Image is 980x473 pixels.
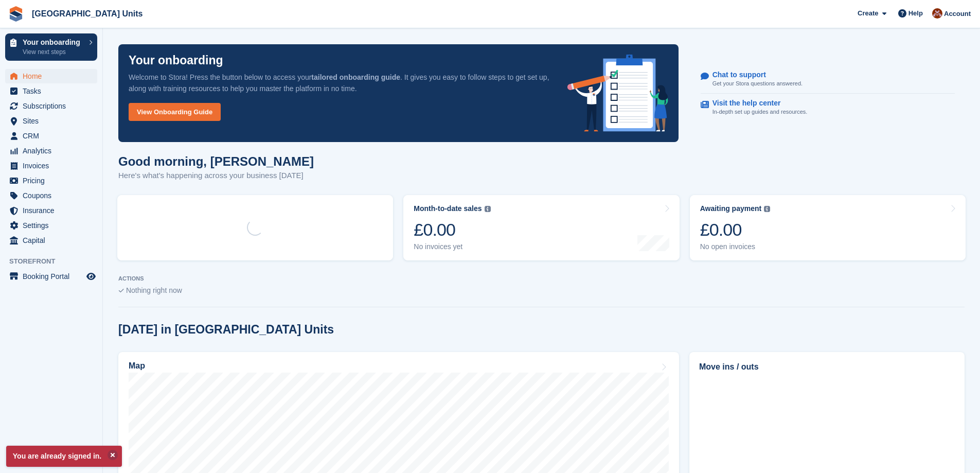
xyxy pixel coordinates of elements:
[118,289,124,293] img: blank_slate_check_icon-ba018cac091ee9be17c0a81a6c232d5eb81de652e7a59be601be346b1b6ddf79.svg
[23,84,84,98] span: Tasks
[23,129,84,143] span: CRM
[701,65,955,94] a: Chat to support Get your Stora questions answered.
[23,99,84,113] span: Subscriptions
[5,69,97,83] a: menu
[712,99,799,108] p: Visit the help center
[5,33,97,61] a: Your onboarding View next steps
[5,233,97,248] a: menu
[700,204,762,213] div: Awaiting payment
[712,108,808,116] p: In-depth set up guides and resources.
[567,55,668,132] img: onboarding-info-6c161a55d2c0e0a8cae90662b2fe09162a5109e8cc188191df67fb4f79e88e88.svg
[5,203,97,218] a: menu
[23,114,84,128] span: Sites
[485,206,491,212] img: icon-info-grey-7440780725fd019a000dd9b08b2336e03edf1995a4989e88bcd33f0948082b44.svg
[311,73,400,81] strong: tailored onboarding guide
[5,84,97,98] a: menu
[414,242,490,251] div: No invoices yet
[23,159,84,173] span: Invoices
[23,173,84,188] span: Pricing
[414,219,490,240] div: £0.00
[712,71,794,79] p: Chat to support
[23,269,84,284] span: Booking Portal
[8,6,24,22] img: stora-icon-8386f47178a22dfd0bd8f6a31ec36ba5ce8667c1dd55bd0f319d3a0aa187defe.svg
[118,275,965,282] p: ACTIONS
[23,218,84,233] span: Settings
[126,286,182,294] span: Nothing right now
[129,72,551,94] p: Welcome to Stora! Press the button below to access your . It gives you easy to follow steps to ge...
[23,188,84,203] span: Coupons
[5,144,97,158] a: menu
[700,242,771,251] div: No open invoices
[764,206,770,212] img: icon-info-grey-7440780725fd019a000dd9b08b2336e03edf1995a4989e88bcd33f0948082b44.svg
[712,79,803,88] p: Get your Stora questions answered.
[5,173,97,188] a: menu
[28,5,147,22] a: [GEOGRAPHIC_DATA] Units
[403,195,679,260] a: Month-to-date sales £0.00 No invoices yet
[6,446,122,467] p: You are already signed in.
[23,39,84,46] p: Your onboarding
[129,55,223,66] p: Your onboarding
[129,361,145,371] h2: Map
[118,323,334,337] h2: [DATE] in [GEOGRAPHIC_DATA] Units
[5,99,97,113] a: menu
[699,361,955,373] h2: Move ins / outs
[944,9,971,19] span: Account
[932,8,942,19] img: Laura Clinnick
[5,269,97,284] a: menu
[858,8,878,19] span: Create
[908,8,923,19] span: Help
[700,219,771,240] div: £0.00
[118,154,314,168] h1: Good morning, [PERSON_NAME]
[701,94,955,121] a: Visit the help center In-depth set up guides and resources.
[5,114,97,128] a: menu
[129,103,221,121] a: View Onboarding Guide
[23,203,84,218] span: Insurance
[23,47,84,57] p: View next steps
[118,170,314,182] p: Here's what's happening across your business [DATE]
[23,144,84,158] span: Analytics
[9,256,102,267] span: Storefront
[5,218,97,233] a: menu
[5,129,97,143] a: menu
[414,204,482,213] div: Month-to-date sales
[5,188,97,203] a: menu
[85,270,97,283] a: Preview store
[23,233,84,248] span: Capital
[23,69,84,83] span: Home
[5,159,97,173] a: menu
[690,195,966,260] a: Awaiting payment £0.00 No open invoices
